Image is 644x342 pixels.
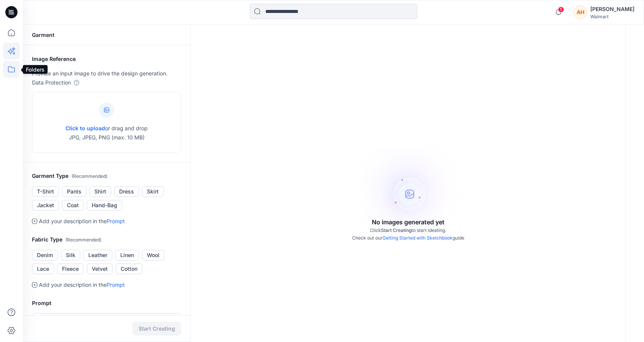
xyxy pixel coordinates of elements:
div: [PERSON_NAME] [590,5,634,14]
button: Fleece [57,264,84,274]
h2: Prompt [32,299,181,308]
button: Linen [115,250,139,260]
h2: Fabric Type [32,235,181,245]
p: Add your description in the [39,217,125,226]
h2: Garment Type [32,171,181,181]
span: ( Recommended ) [72,173,107,179]
span: ( Recommended ) [65,237,101,243]
button: Leather [83,250,112,260]
button: Jacket [32,200,59,211]
a: Prompt [107,281,125,288]
p: Data Protection [32,78,71,87]
p: Provide an input image to drive the design generation. [32,69,181,78]
div: AH [574,5,587,19]
p: or drag and drop JPG, JPEG, PNG (max. 10 MB) [65,124,148,142]
button: Silk [61,250,80,260]
p: Click to start ideating. Check out our guide [352,227,464,242]
button: Cotton [116,264,142,274]
h2: Image Reference [32,54,181,64]
div: Walmart [590,14,634,19]
span: Start Creating [381,227,411,233]
a: Getting Started with Sketchbook [383,235,453,241]
button: Denim [32,250,58,260]
a: Prompt [107,218,125,224]
button: Dress [114,186,139,197]
button: Wool [142,250,164,260]
button: Lace [32,264,54,274]
button: Shirt [89,186,111,197]
button: Skirt [142,186,164,197]
p: No images generated yet [372,217,445,227]
span: Click to upload [65,125,105,131]
p: Add your description in the [39,280,125,289]
button: T-Shirt [32,186,59,197]
button: Pants [62,186,86,197]
button: Velvet [87,264,113,274]
button: Hand-Bag [87,200,122,211]
button: Coat [62,200,84,211]
span: 1 [558,6,564,13]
